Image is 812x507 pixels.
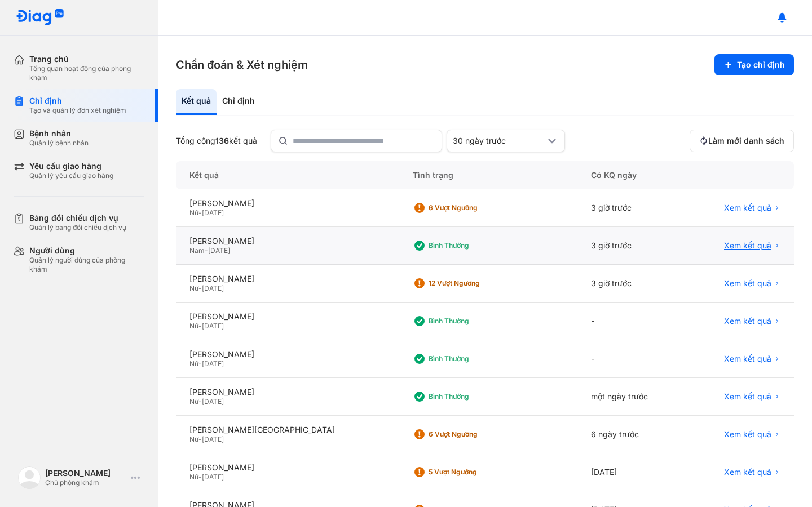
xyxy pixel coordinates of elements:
span: - [198,397,202,406]
div: [PERSON_NAME] [189,387,386,397]
span: Làm mới danh sách [708,136,784,146]
span: Xem kết quả [724,203,771,213]
span: [DATE] [202,284,224,292]
h3: Chẩn đoán & Xét nghiệm [176,57,308,73]
div: [PERSON_NAME] [189,312,386,322]
div: 6 ngày trước [577,416,686,453]
div: Có KQ ngày [577,161,686,189]
div: [PERSON_NAME] [189,349,386,359]
div: Kết quả [176,89,217,115]
div: Quản lý bệnh nhân [29,139,89,148]
div: Bình thường [429,241,519,250]
div: Tạo và quản lý đơn xét nghiệm [29,106,126,115]
div: 3 giờ trước [577,227,686,265]
span: Nữ [189,208,198,217]
div: [PERSON_NAME] [45,468,126,478]
div: Tổng quan hoạt động của phòng khám [29,64,144,82]
div: [DATE] [577,453,686,491]
div: Quản lý bảng đối chiếu dịch vụ [29,223,126,232]
span: Xem kết quả [724,467,771,477]
button: Tạo chỉ định [714,54,794,75]
span: Xem kết quả [724,429,771,439]
span: Nữ [189,322,198,330]
div: - [577,303,686,340]
div: Bình thường [429,392,519,401]
div: Chỉ định [217,89,261,115]
div: 30 ngày trước [453,136,545,146]
div: Chủ phòng khám [45,478,126,487]
div: Tổng cộng kết quả [176,136,257,146]
div: [PERSON_NAME] [189,236,386,246]
div: Quản lý người dùng của phòng khám [29,256,144,274]
div: Người dùng [29,246,144,256]
span: [DATE] [202,473,224,481]
span: - [205,246,208,255]
div: Kết quả [176,161,399,189]
span: Nữ [189,397,198,406]
span: [DATE] [202,397,224,406]
span: Nữ [189,473,198,481]
div: 3 giờ trước [577,265,686,303]
span: Nữ [189,435,198,443]
div: Bình thường [429,317,519,326]
img: logo [18,466,41,489]
div: Trang chủ [29,54,144,64]
div: 5 Vượt ngưỡng [429,468,519,477]
span: - [198,359,202,368]
div: 6 Vượt ngưỡng [429,203,519,212]
span: Nữ [189,284,198,292]
span: Nữ [189,359,198,368]
span: - [198,322,202,330]
div: 6 Vượt ngưỡng [429,430,519,439]
div: 12 Vượt ngưỡng [429,279,519,288]
div: - [577,340,686,378]
div: 3 giờ trước [577,189,686,227]
div: [PERSON_NAME][GEOGRAPHIC_DATA] [189,425,386,435]
span: Xem kết quả [724,241,771,251]
span: [DATE] [202,359,224,368]
div: [PERSON_NAME] [189,198,386,208]
span: Nam [189,246,205,255]
img: logo [16,9,64,26]
div: Chỉ định [29,96,126,106]
div: Quản lý yêu cầu giao hàng [29,171,113,180]
div: một ngày trước [577,378,686,416]
span: - [198,284,202,292]
span: Xem kết quả [724,316,771,326]
span: [DATE] [208,246,230,255]
span: [DATE] [202,435,224,443]
div: Bệnh nhân [29,128,89,139]
button: Làm mới danh sách [690,130,794,152]
span: 136 [215,136,229,145]
div: [PERSON_NAME] [189,274,386,284]
div: Bảng đối chiếu dịch vụ [29,213,126,223]
div: [PERSON_NAME] [189,462,386,473]
span: Xem kết quả [724,354,771,364]
span: Xem kết quả [724,278,771,288]
span: - [198,208,202,217]
span: - [198,435,202,443]
div: Tình trạng [399,161,577,189]
span: Xem kết quả [724,392,771,402]
div: Yêu cầu giao hàng [29,161,113,171]
div: Bình thường [429,354,519,363]
span: [DATE] [202,208,224,217]
span: [DATE] [202,322,224,330]
span: - [198,473,202,481]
